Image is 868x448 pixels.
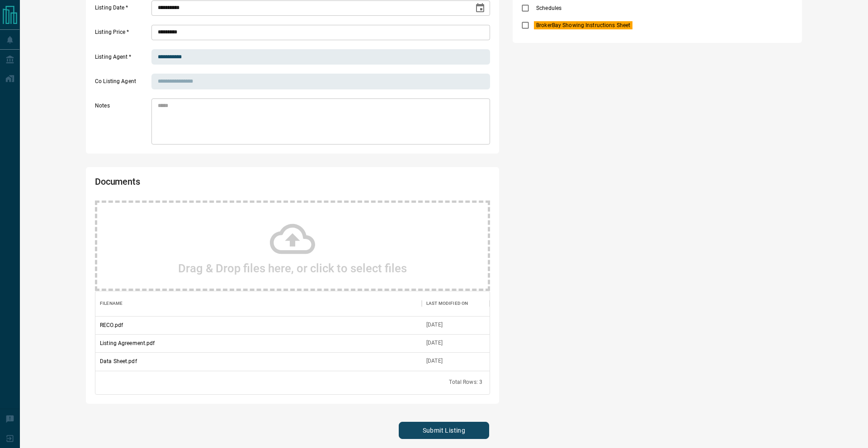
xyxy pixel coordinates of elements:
[178,261,407,275] h2: Drag & Drop files here, or click to select files
[95,291,422,316] div: Filename
[534,4,564,12] span: Schedules
[426,321,443,329] div: Aug 15, 2025
[449,378,482,386] div: Total Rows: 3
[100,321,123,329] p: RECO.pdf
[95,176,332,191] h2: Documents
[95,53,149,65] label: Listing Agent
[95,4,149,16] label: Listing Date
[95,78,149,89] label: Co Listing Agent
[95,201,490,291] div: Drag & Drop files here, or click to select files
[426,339,443,347] div: Aug 15, 2025
[534,21,632,29] span: BrokerBay Showing Instructions Sheet
[399,422,489,439] button: Submit Listing
[100,291,123,316] div: Filename
[426,357,443,365] div: Aug 15, 2025
[95,28,149,40] label: Listing Price
[100,357,137,365] p: Data Sheet.pdf
[95,102,149,145] label: Notes
[422,291,490,316] div: Last Modified On
[100,339,155,347] p: Listing Agreement.pdf
[426,291,468,316] div: Last Modified On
